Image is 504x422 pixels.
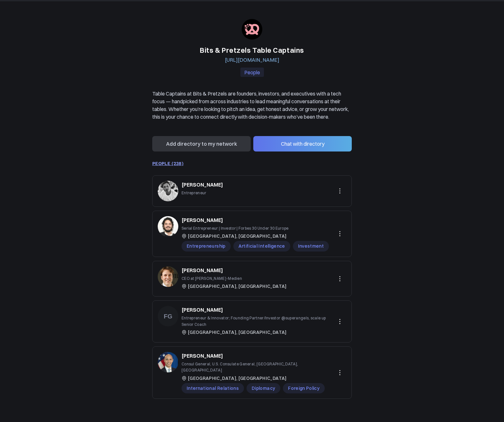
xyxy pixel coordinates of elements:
[158,306,178,326] img: FG
[253,136,352,151] button: Chat with directory
[182,315,331,327] p: Entrepreneur & Innovator; Founding Partner/Investor @superangels, scale up Senior Coach
[188,233,287,240] span: [GEOGRAPHIC_DATA], [GEOGRAPHIC_DATA]
[182,306,223,314] a: [PERSON_NAME]
[152,90,352,121] p: Table Captains at Bits & Pretzels are founders, investors, and executives with a tech focus — han...
[242,19,262,40] img: bitsandpretzels.com
[152,45,352,56] h1: Bits & Pretzels Table Captains
[188,375,287,382] span: [GEOGRAPHIC_DATA], [GEOGRAPHIC_DATA]
[225,57,279,63] a: [URL][DOMAIN_NAME]
[158,352,178,372] img: d737a5a18bfbcb81ab910c4b5180599faada0787.jpg
[188,329,287,336] span: [GEOGRAPHIC_DATA], [GEOGRAPHIC_DATA]
[182,352,223,360] a: [PERSON_NAME]
[182,383,244,393] span: International Relations
[182,361,331,373] p: Consul General, U.S. Consulate General, [GEOGRAPHIC_DATA], [GEOGRAPHIC_DATA]
[158,181,178,201] img: 181d44d3e9e93cea35ac9a8a949a3d6a360fcbab.jpg
[233,241,290,251] span: Artificial Intelligence
[283,383,325,393] span: Foreign Policy
[240,68,264,77] p: People
[182,275,287,281] p: CEO at [PERSON_NAME]-Medien
[182,216,223,224] a: [PERSON_NAME]
[293,241,329,251] span: Investment
[152,161,183,166] a: PEOPLE (238)
[188,283,287,290] span: [GEOGRAPHIC_DATA], [GEOGRAPHIC_DATA]
[152,136,251,151] button: Add directory to my network
[158,216,178,237] img: e05fdfdca70fa0011c32e5a41a2f883565fbdcab.jpg
[182,241,231,251] span: Entrepreneurship
[182,225,329,231] p: Serial Entrepreneur | Investor | Forbes 30 Under 30 Europe
[158,266,178,287] img: 3f97ad4a0fa0419950c773a7cb01cf7fa8c74bd6.jpg
[182,190,223,196] p: Entrepreneur
[182,266,223,274] a: [PERSON_NAME]
[247,383,280,393] span: Diplomacy
[182,181,223,188] a: [PERSON_NAME]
